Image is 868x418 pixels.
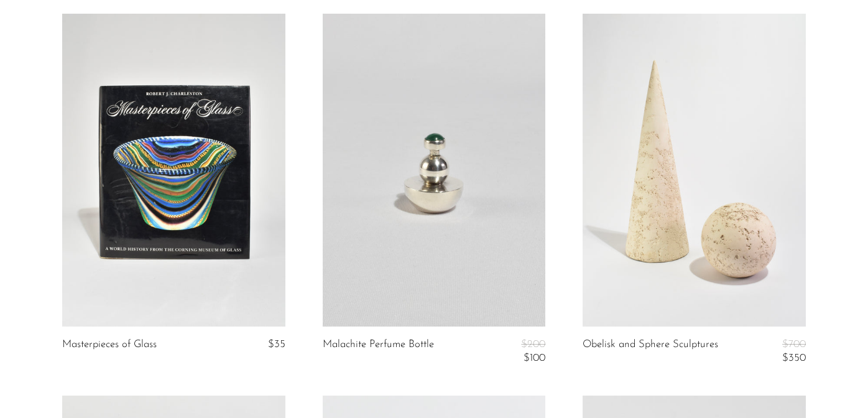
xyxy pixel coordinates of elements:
span: $700 [782,339,806,350]
span: $100 [524,353,545,363]
span: $350 [782,353,806,363]
span: $200 [521,339,545,350]
a: Obelisk and Sphere Sculptures [583,339,718,365]
span: $35 [268,339,285,350]
a: Masterpieces of Glass [62,339,157,350]
a: Malachite Perfume Bottle [323,339,434,365]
